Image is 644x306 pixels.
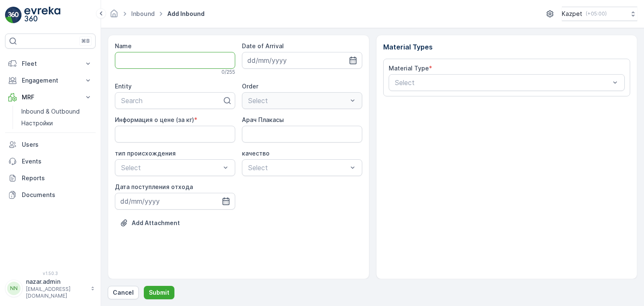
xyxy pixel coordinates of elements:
a: Homepage [109,12,119,19]
p: Cancel [113,288,134,297]
p: Search [121,96,222,106]
a: Inbound [131,10,155,17]
img: logo [5,7,22,23]
p: ⌘B [81,38,90,44]
p: Select [248,163,348,173]
p: Select [121,163,221,173]
p: [EMAIL_ADDRESS][DOMAIN_NAME] [26,286,86,299]
p: MRF [22,93,79,101]
p: Настройки [21,119,53,127]
label: Order [242,83,258,90]
p: Select [395,78,610,88]
button: Fleet [5,55,96,72]
a: Documents [5,187,96,203]
a: Reports [5,170,96,187]
p: Events [22,157,92,166]
p: Reports [22,174,92,182]
button: Kazpet(+05:00) [562,7,637,21]
p: Engagement [22,76,79,85]
a: Inbound & Outbound [18,106,96,117]
p: Kazpet [562,10,582,18]
p: Users [22,140,92,149]
button: Engagement [5,72,96,89]
p: 0 / 255 [221,69,235,75]
div: NN [7,282,21,295]
a: Events [5,153,96,170]
label: Name [115,42,132,49]
label: Entity [115,83,132,90]
p: Fleet [22,60,79,68]
label: Date of Arrival [242,42,284,49]
input: dd/mm/yyyy [242,52,362,69]
p: Submit [149,288,169,297]
span: v 1.50.3 [5,271,96,276]
button: Submit [144,286,174,299]
button: MRF [5,89,96,106]
button: Cancel [108,286,139,299]
button: NNnazar.admin[EMAIL_ADDRESS][DOMAIN_NAME] [5,277,96,299]
p: Material Types [383,42,631,52]
label: Material Type [389,65,429,72]
img: logo_light-DOdMpM7g.png [24,7,60,23]
p: ( +05:00 ) [586,10,607,17]
label: качество [242,150,270,157]
input: dd/mm/yyyy [115,193,235,210]
a: Настройки [18,117,96,129]
p: Documents [22,191,92,199]
p: Add Attachment [132,219,180,227]
label: Дата поступления отхода [115,183,193,190]
p: nazar.admin [26,277,86,286]
label: Информация о цене (за кг) [115,116,194,123]
a: Users [5,136,96,153]
span: Add Inbound [166,10,206,18]
button: Upload File [115,216,185,230]
label: Арач Плакасы [242,116,284,123]
label: тип происхождения [115,150,176,157]
p: Inbound & Outbound [21,107,80,116]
